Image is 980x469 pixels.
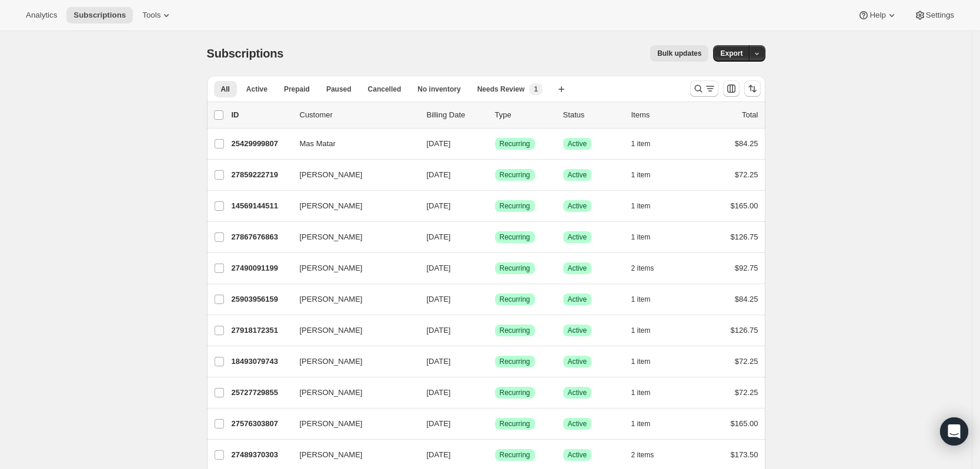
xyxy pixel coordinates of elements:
button: Tools [135,7,179,23]
span: Recurring [500,139,530,149]
span: Recurring [500,232,530,242]
span: Subscriptions [207,47,284,60]
span: Recurring [500,419,530,428]
button: [PERSON_NAME] [293,290,410,309]
button: 1 item [631,291,664,308]
span: Export [720,49,742,58]
div: 14569144511[PERSON_NAME][DATE]SuccessRecurringSuccessActive1 item$165.00 [232,198,758,214]
span: $126.75 [731,232,758,241]
span: $72.25 [735,170,758,179]
span: $126.75 [731,326,758,335]
p: 27867676863 [232,231,290,243]
span: Recurring [500,388,530,397]
p: 14569144511 [232,200,290,212]
p: 25727729855 [232,387,290,399]
span: Recurring [500,201,530,211]
span: 1 item [631,201,651,211]
button: Customize table column order and visibility [723,80,740,97]
div: IDCustomerBilling DateTypeStatusItemsTotal [232,109,758,121]
div: Items [631,109,690,121]
span: Tools [142,11,160,20]
button: [PERSON_NAME] [293,166,410,184]
div: Type [495,109,554,121]
span: Active [568,326,587,335]
button: 1 item [631,229,664,245]
div: 27918172351[PERSON_NAME][DATE]SuccessRecurringSuccessActive1 item$126.75 [232,322,758,339]
span: [PERSON_NAME] [300,293,363,305]
button: [PERSON_NAME] [293,321,410,340]
button: 1 item [631,167,664,183]
span: Recurring [500,264,530,273]
p: 27859222719 [232,169,290,181]
div: 27859222719[PERSON_NAME][DATE]SuccessRecurringSuccessActive1 item$72.25 [232,167,758,183]
span: $165.00 [731,201,758,210]
button: Subscriptions [66,7,133,23]
button: Export [713,45,750,62]
button: Analytics [19,7,64,23]
span: 1 item [631,388,651,397]
span: [PERSON_NAME] [300,200,363,212]
button: [PERSON_NAME] [293,259,410,278]
button: [PERSON_NAME] [293,352,410,371]
button: [PERSON_NAME] [293,414,410,433]
button: Sort the results [744,80,761,97]
span: 1 [534,85,538,94]
span: [DATE] [427,139,451,148]
span: [PERSON_NAME] [300,231,363,243]
div: 25903956159[PERSON_NAME][DATE]SuccessRecurringSuccessActive1 item$84.25 [232,291,758,308]
span: Active [568,264,587,273]
button: [PERSON_NAME] [293,383,410,402]
span: $165.00 [731,419,758,428]
span: $84.25 [735,295,758,303]
span: Prepaid [284,85,310,94]
span: Recurring [500,295,530,304]
p: Customer [300,109,417,121]
span: [PERSON_NAME] [300,325,363,336]
div: 27867676863[PERSON_NAME][DATE]SuccessRecurringSuccessActive1 item$126.75 [232,229,758,245]
button: 1 item [631,416,664,432]
p: 25903956159 [232,293,290,305]
span: 1 item [631,139,651,149]
button: Bulk updates [650,45,708,62]
span: 1 item [631,295,651,304]
span: Active [568,201,587,211]
button: [PERSON_NAME] [293,197,410,215]
p: 18493079743 [232,356,290,367]
span: Recurring [500,450,530,460]
div: 18493079743[PERSON_NAME][DATE]SuccessRecurringSuccessActive1 item$72.25 [232,353,758,370]
span: [DATE] [427,201,451,210]
span: [DATE] [427,170,451,179]
span: [DATE] [427,357,451,366]
span: 1 item [631,419,651,428]
span: [PERSON_NAME] [300,169,363,181]
span: Mas Matar [300,138,336,150]
p: 25429999807 [232,138,290,150]
span: [PERSON_NAME] [300,262,363,274]
span: [PERSON_NAME] [300,387,363,399]
div: 27489370303[PERSON_NAME][DATE]SuccessRecurringSuccessActive2 items$173.50 [232,447,758,463]
button: [PERSON_NAME] [293,446,410,464]
span: Settings [926,11,954,20]
span: [PERSON_NAME] [300,449,363,461]
span: Recurring [500,357,530,366]
span: [PERSON_NAME] [300,356,363,367]
button: 1 item [631,384,664,401]
span: [DATE] [427,264,451,272]
span: [DATE] [427,450,451,459]
button: Create new view [552,81,571,97]
button: [PERSON_NAME] [293,228,410,247]
span: 2 items [631,450,654,460]
span: [PERSON_NAME] [300,418,363,430]
p: Billing Date [427,109,486,121]
p: 27576303807 [232,418,290,430]
div: 25429999807Mas Matar[DATE]SuccessRecurringSuccessActive1 item$84.25 [232,136,758,152]
span: 1 item [631,170,651,180]
span: 2 items [631,264,654,273]
span: Active [568,232,587,242]
span: $173.50 [731,450,758,459]
span: [DATE] [427,326,451,335]
span: [DATE] [427,419,451,428]
span: $72.25 [735,357,758,366]
p: Status [563,109,622,121]
span: 1 item [631,357,651,366]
